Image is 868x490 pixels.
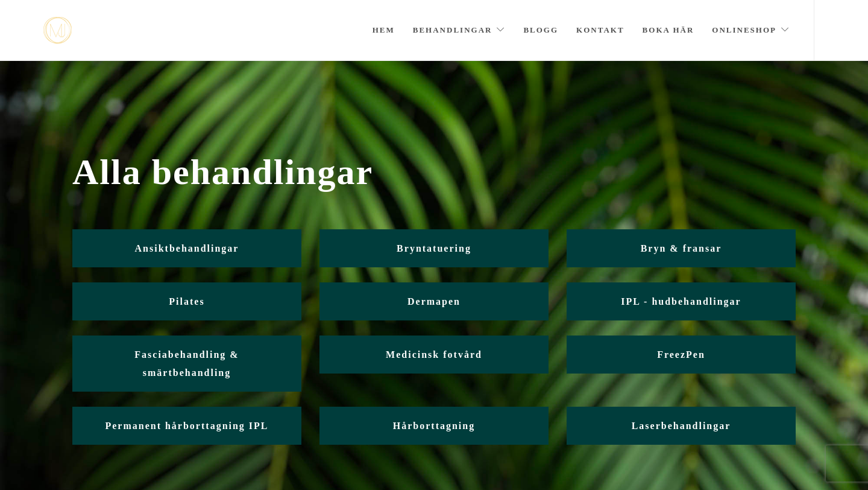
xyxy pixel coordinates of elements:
span: Bryn & fransar [641,243,722,253]
img: mjstudio [43,17,72,44]
a: Medicinsk fotvård [319,336,549,374]
span: Laserbehandlingar [632,421,731,431]
a: Pilates [72,282,301,320]
span: Dermapen [407,296,461,307]
a: Laserbehandlingar [567,407,796,445]
span: Fasciabehandling & smärtbehandling [134,349,239,378]
a: Hårborttagning [319,407,549,445]
a: FreezPen [567,336,796,374]
a: Fasciabehandling & smärtbehandling [72,336,301,392]
span: Permanent hårborttagning IPL [105,421,268,431]
span: Ansiktbehandlingar [135,243,239,253]
span: FreezPen [657,349,705,360]
a: Dermapen [319,282,549,320]
a: IPL - hudbehandlingar [567,282,796,320]
span: Hårborttagning [393,421,475,431]
a: Ansiktbehandlingar [72,229,301,267]
span: IPL - hudbehandlingar [621,296,741,307]
span: Pilates [169,296,204,307]
span: Bryntatuering [397,243,471,253]
a: Permanent hårborttagning IPL [72,407,301,445]
a: mjstudio mjstudio mjstudio [43,17,72,44]
a: Bryn & fransar [567,229,796,267]
a: Bryntatuering [319,229,549,267]
span: Alla behandlingar [72,151,796,193]
span: Medicinsk fotvård [386,349,482,360]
